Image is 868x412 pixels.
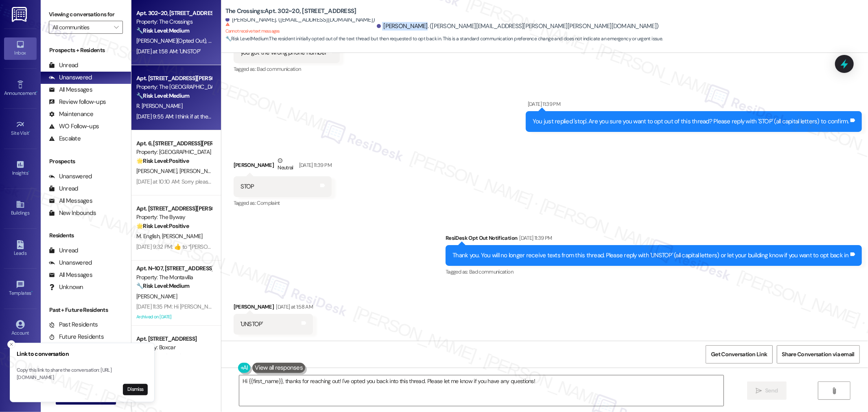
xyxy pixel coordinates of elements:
[49,110,94,118] div: Maintenance
[136,18,212,26] div: Property: The Crossings
[446,266,862,278] div: Tagged as:
[49,98,106,106] div: Review follow-ups
[234,197,332,209] div: Tagged as:
[114,24,118,31] i: 
[136,37,208,44] span: [PERSON_NAME] (Opted Out)
[4,197,37,219] a: Buildings
[239,375,724,406] textarea: Hi {{first_name}}, thanks for reaching out! I've opted you back into this thread. Please let me k...
[41,157,131,166] div: Prospects
[49,320,98,329] div: Past Residents
[29,129,31,135] span: •
[136,273,212,282] div: Property: The Montavilla
[136,113,702,120] div: [DATE] 9:55 AM: I think if at the very least there were paper towels and spray or something in th...
[49,134,81,143] div: Escalate
[526,100,560,108] div: [DATE] 11:39 PM
[777,345,860,364] button: Share Conversation via email
[136,74,212,83] div: Apt. [STREET_ADDRESS][PERSON_NAME]
[782,350,855,359] span: Share Conversation via email
[49,259,92,267] div: Unanswered
[136,102,182,110] span: R. [PERSON_NAME]
[136,222,189,230] strong: 🌟 Risk Level: Positive
[225,15,375,24] div: [PERSON_NAME]. ([EMAIL_ADDRESS][DOMAIN_NAME])
[136,282,189,289] strong: 🔧 Risk Level: Medium
[49,333,104,341] div: Future Residents
[136,157,189,164] strong: 🌟 Risk Level: Positive
[136,293,177,300] span: [PERSON_NAME]
[49,172,92,181] div: Unanswered
[241,182,254,191] div: STOP
[49,283,83,291] div: Unknown
[756,388,762,394] i: 
[446,234,862,245] div: ResiDesk Opt Out Notification
[36,89,37,95] span: •
[225,22,280,34] sup: Cannot receive text messages
[17,367,148,381] p: Copy this link to share the conversation: [URL][DOMAIN_NAME]
[377,22,658,31] div: [PERSON_NAME]. ([PERSON_NAME][EMAIL_ADDRESS][PERSON_NAME][PERSON_NAME][DOMAIN_NAME])
[225,7,356,15] b: The Crossings: Apt. 302~20, [STREET_ADDRESS]
[162,232,202,240] span: [PERSON_NAME]
[41,46,131,55] div: Prospects + Residents
[136,92,189,99] strong: 🔧 Risk Level: Medium
[276,156,295,173] div: Neutral
[28,169,29,175] span: •
[831,388,837,394] i: 
[4,357,37,379] a: Support
[136,178,343,185] div: [DATE] at 10:10 AM: Sorry please excuse this add it wasn't meant for you it was a mistake
[49,85,92,94] div: All Messages
[469,268,513,275] span: Bad communication
[136,343,212,352] div: Property: Boxcar
[49,184,78,193] div: Unread
[136,213,212,221] div: Property: The Byway
[4,37,37,59] a: Inbox
[17,350,148,358] h3: Link to conversation
[136,353,189,360] strong: 🔧 Risk Level: Medium
[136,83,212,91] div: Property: The [GEOGRAPHIC_DATA]
[517,234,552,242] div: [DATE] 11:39 PM
[7,340,15,348] button: Close toast
[747,381,787,400] button: Send
[179,167,220,175] span: [PERSON_NAME]
[49,246,78,255] div: Unread
[234,63,340,75] div: Tagged as:
[136,312,212,322] div: Archived on [DATE]
[31,289,33,295] span: •
[136,48,200,55] div: [DATE] at 1:58 AM: 'UNSTOP'
[533,117,849,126] div: You just replied 'stop'. Are you sure you want to opt out of this thread? Please reply with 'STOP...
[225,35,663,43] span: : The resident initially opted out of the text thread but then requested to opt back in. This is ...
[49,209,96,217] div: New Inbounds
[711,350,767,359] span: Get Conversation Link
[136,27,189,34] strong: 🔧 Risk Level: Medium
[136,335,212,343] div: Apt. [STREET_ADDRESS]
[41,306,131,314] div: Past + Future Residents
[297,161,332,169] div: [DATE] 11:39 PM
[136,232,162,240] span: M. English
[12,7,28,22] img: ResiDesk Logo
[49,73,92,82] div: Unanswered
[49,197,92,205] div: All Messages
[136,167,179,175] span: [PERSON_NAME]
[136,9,212,18] div: Apt. 302~20, [STREET_ADDRESS]
[136,204,212,213] div: Apt. [STREET_ADDRESS][PERSON_NAME]
[136,139,212,148] div: Apt. 6, [STREET_ADDRESS][PERSON_NAME]
[49,61,78,70] div: Unread
[241,320,263,329] div: 'UNSTOP'
[52,21,110,34] input: All communities
[234,302,313,314] div: [PERSON_NAME]
[274,302,313,311] div: [DATE] at 1:58 AM
[234,156,332,176] div: [PERSON_NAME]
[4,158,37,180] a: Insights •
[225,35,269,42] strong: 🔧 Risk Level: Medium
[49,271,92,279] div: All Messages
[4,278,37,300] a: Templates •
[706,345,772,364] button: Get Conversation Link
[4,238,37,260] a: Leads
[49,8,123,21] label: Viewing conversations for
[136,303,710,310] div: [DATE] 11:35 PM: Hi [PERSON_NAME], your opinion is important to us! Would you recommend The Monta...
[49,122,99,131] div: WO Follow-ups
[4,118,37,140] a: Site Visit •
[41,231,131,240] div: Residents
[123,384,148,395] button: Dismiss
[136,264,212,273] div: Apt. N~107, [STREET_ADDRESS]
[241,48,327,57] div: you got the wrong phone number
[257,66,301,72] span: Bad communication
